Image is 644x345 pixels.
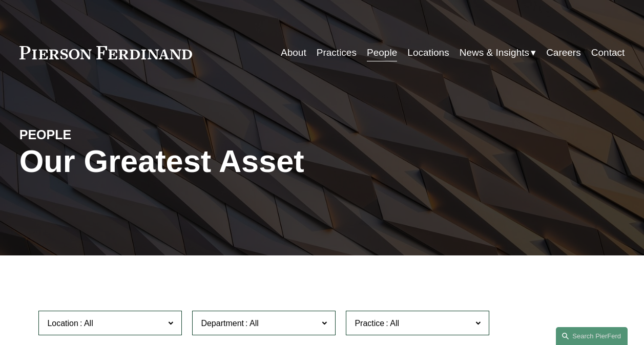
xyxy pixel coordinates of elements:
a: Search this site [556,327,628,345]
a: Contact [591,43,625,62]
a: Locations [407,43,449,62]
span: News & Insights [460,44,529,61]
h4: PEOPLE [19,127,171,143]
a: About [281,43,306,62]
a: Practices [317,43,357,62]
a: Careers [546,43,581,62]
a: People [367,43,397,62]
span: Practice [355,319,384,328]
span: Department [201,319,244,328]
a: folder dropdown [460,43,536,62]
h1: Our Greatest Asset [19,143,423,179]
span: Location [47,319,78,328]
